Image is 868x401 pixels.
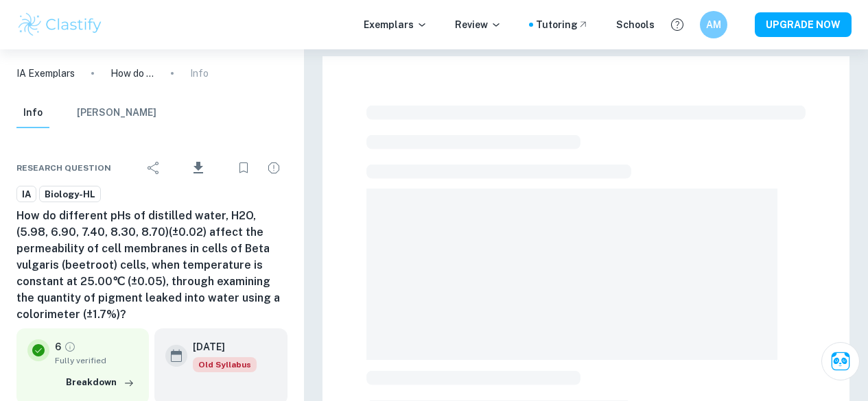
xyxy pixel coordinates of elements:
button: Ask Clai [821,342,860,380]
button: Breakdown [62,372,138,393]
p: How do different pHs of distilled water, H2O, (5.98, 6.90, 7.40, 8.30, 8.70)(±0.02) affect the pe... [110,66,154,81]
a: Biology-HL [39,186,101,203]
a: Tutoring [536,17,589,32]
span: Research question [16,162,111,174]
p: 6 [55,339,61,354]
button: UPGRADE NOW [755,12,852,37]
a: IA Exemplars [16,66,75,81]
span: Old Syllabus [193,357,257,372]
button: Help and Feedback [666,13,689,36]
p: Info [190,66,209,81]
h6: How do different pHs of distilled water, H2O, (5.98, 6.90, 7.40, 8.30, 8.70)(±0.02) affect the pe... [16,208,288,323]
button: [PERSON_NAME] [77,98,156,128]
img: Clastify logo [16,11,104,38]
span: IA [17,188,36,202]
a: IA [16,186,36,203]
p: Exemplars [364,17,427,32]
button: Info [16,98,49,128]
div: Download [170,150,227,186]
button: AM [700,11,727,38]
a: Grade fully verified [64,341,76,353]
a: Schools [616,17,655,32]
div: Report issue [260,154,288,182]
span: Biology-HL [40,188,100,202]
p: Review [455,17,502,32]
h6: AM [706,17,722,32]
span: Fully verified [55,354,138,367]
div: Share [140,154,167,182]
h6: [DATE] [193,339,246,354]
div: Starting from the May 2025 session, the Biology IA requirements have changed. It's OK to refer to... [193,357,257,372]
div: Bookmark [230,154,257,182]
